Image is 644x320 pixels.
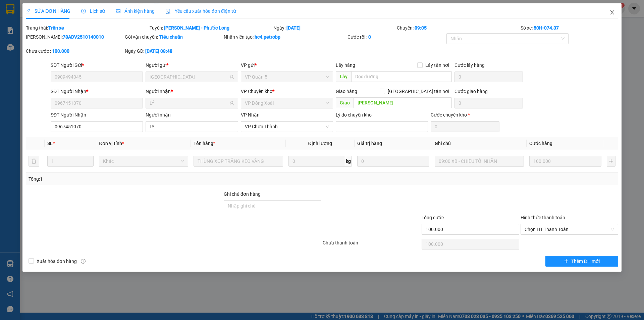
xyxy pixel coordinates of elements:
div: Chưa thanh toán [322,239,421,251]
input: Cước lấy hàng [454,72,523,82]
b: hc4.petrobp [255,34,280,40]
span: Xuất hóa đơn hàng [34,258,79,265]
div: Gói vận chuyển: [125,33,222,41]
div: Cước rồi : [347,33,445,41]
button: Close [603,3,622,22]
div: [PERSON_NAME]: [26,33,123,41]
span: Lấy tận nơi [423,61,452,69]
span: user [229,75,234,79]
span: plus [564,259,569,264]
span: Thêm ĐH mới [571,258,600,265]
span: user [229,101,234,105]
span: Ảnh kiện hàng [116,8,155,14]
label: Cước giao hàng [454,89,488,94]
th: Ghi chú [432,137,527,150]
span: Khác [103,156,184,166]
input: Cước giao hàng [454,98,523,108]
div: VP Nhận [241,111,333,119]
span: picture [116,9,120,13]
input: Ghi Chú [435,156,524,167]
button: plusThêm ĐH mới [545,256,618,267]
div: Tuyến: [149,24,273,32]
span: Giao hàng [336,89,357,94]
b: Tiêu chuẩn [159,34,183,40]
span: kg [345,156,352,167]
div: Ngày GD: [125,47,222,55]
div: Tổng: 1 [29,175,249,183]
div: SĐT Người Nhận [51,88,143,95]
span: VP Chuyển kho [241,89,272,94]
input: Dọc đường [351,71,452,82]
b: 50H-074.37 [534,25,559,31]
span: info-circle [81,259,86,264]
span: Giao [336,97,354,108]
div: Nhân viên tạo: [224,33,346,41]
span: Tên hàng [194,141,215,146]
span: Giá trị hàng [357,141,382,146]
span: Chọn HT Thanh Toán [525,224,614,234]
input: Tên người gửi [150,73,228,81]
img: icon [165,9,171,14]
span: edit [26,9,31,13]
div: SĐT Người Gửi [51,61,143,69]
b: [DATE] [286,25,301,31]
b: 78ADV2510140010 [63,34,104,40]
input: Ghi chú đơn hàng [224,200,321,211]
span: clock-circle [81,9,86,13]
span: Lấy [336,71,351,82]
span: Yêu cầu xuất hóa đơn điện tử [165,8,236,14]
div: Ngày: [273,24,396,32]
span: Cước hàng [529,141,552,146]
label: Hình thức thanh toán [521,215,565,220]
div: Chưa cước : [26,47,123,55]
label: Cước lấy hàng [454,62,485,68]
label: Ghi chú đơn hàng [224,191,261,197]
span: close [609,10,615,15]
div: Cước chuyển kho [431,111,499,119]
b: [DATE] 08:48 [145,48,172,54]
span: Lấy hàng [336,62,355,68]
span: Lịch sử [81,8,105,14]
input: Dọc đường [354,97,452,108]
div: Trạng thái: [25,24,149,32]
input: 0 [529,156,601,167]
button: plus [607,156,615,167]
span: Đơn vị tính [99,141,124,146]
b: Trên xe [48,25,64,31]
span: VP Quận 5 [245,72,329,82]
div: Chuyến: [396,24,520,32]
div: SĐT Người Nhận [51,111,143,119]
span: VP Đồng Xoài [245,98,329,108]
b: 09:05 [415,25,427,31]
div: Số xe: [520,24,619,32]
div: Người gửi [146,61,238,69]
input: VD: Bàn, Ghế [194,156,283,167]
div: Người nhận [146,111,238,119]
span: SL [47,141,53,146]
span: Định lượng [308,141,332,146]
b: [PERSON_NAME] - Phước Long [164,25,229,31]
input: 0 [357,156,429,167]
span: [GEOGRAPHIC_DATA] tận nơi [385,88,452,95]
div: Người nhận [146,88,238,95]
span: VP Chơn Thành [245,122,329,132]
span: Tổng cước [422,215,444,220]
input: Tên người nhận [150,99,228,107]
div: Lý do chuyển kho [336,111,428,119]
b: 100.000 [52,48,69,54]
button: delete [29,156,39,167]
b: 0 [368,34,371,40]
div: VP gửi [241,61,333,69]
span: SỬA ĐƠN HÀNG [26,8,70,14]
